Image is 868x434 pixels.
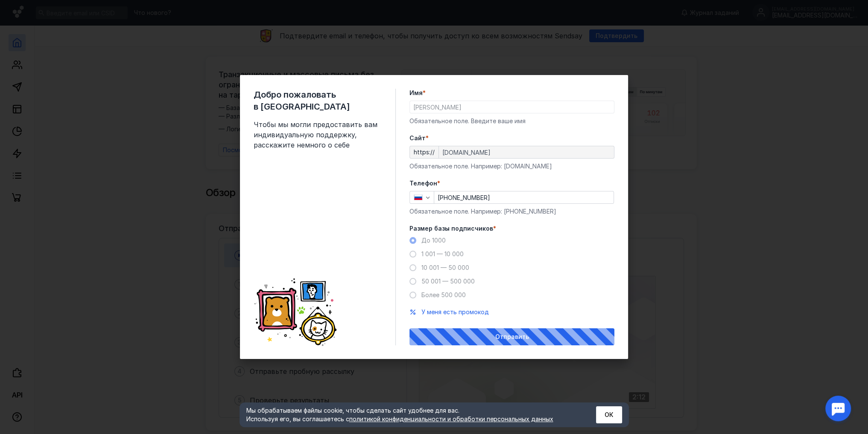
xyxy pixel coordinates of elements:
span: Имя [409,89,423,97]
span: Чтобы мы могли предоставить вам индивидуальную поддержку, расскажите немного о себе [254,119,382,150]
div: Обязательное поле. Например: [PHONE_NUMBER] [409,207,614,216]
span: Добро пожаловать в [GEOGRAPHIC_DATA] [254,89,382,113]
button: ОК [596,406,622,423]
span: Размер базы подписчиков [409,224,493,233]
span: Телефон [409,179,437,188]
a: политикой конфиденциальности и обработки персональных данных [349,415,553,422]
div: Обязательное поле. Введите ваше имя [409,117,614,125]
span: У меня есть промокод [421,308,489,315]
span: Cайт [409,134,426,142]
div: Обязательное поле. Например: [DOMAIN_NAME] [409,162,614,171]
div: Мы обрабатываем файлы cookie, чтобы сделать сайт удобнее для вас. Используя его, вы соглашаетесь c [246,406,575,423]
button: У меня есть промокод [421,308,489,316]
